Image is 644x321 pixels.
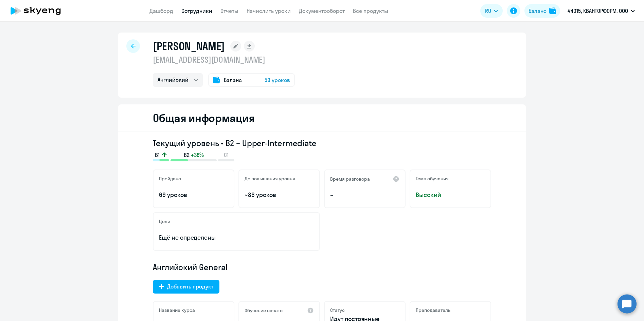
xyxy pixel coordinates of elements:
h5: Название курса [159,307,195,313]
h3: Текущий уровень • B2 – Upper-Intermediate [153,138,491,148]
a: Начислить уроки [247,7,291,14]
img: balance [549,7,556,14]
a: Все продукты [353,7,388,14]
div: Добавить продукт [167,282,213,290]
p: ~86 уроков [245,190,314,199]
h5: До повышения уровня [245,176,295,182]
span: RU [485,7,491,15]
p: Ещё не определены [159,233,314,242]
h5: Преподаватель [416,307,450,313]
span: +38% [191,151,204,159]
span: Высокий [416,190,485,199]
button: RU [480,4,503,18]
span: B1 [155,151,160,159]
p: 69 уроков [159,190,228,199]
div: Баланс [529,7,547,15]
span: B2 [184,151,190,159]
span: Английский General [153,262,228,273]
button: Добавить продукт [153,280,219,294]
h1: [PERSON_NAME] [153,39,225,53]
h5: Статус [330,307,345,313]
h5: Время разговора [330,176,370,182]
h5: Обучение начато [245,307,283,314]
span: 59 уроков [265,76,290,84]
p: #4015, КВАНТОРФОРМ, ООО [568,7,628,15]
h5: Пройдено [159,176,181,182]
span: Баланс [224,76,242,84]
p: [EMAIL_ADDRESS][DOMAIN_NAME] [153,54,295,65]
a: Дашборд [149,7,173,14]
p: – [330,190,399,199]
h2: Общая информация [153,111,254,125]
a: Отчеты [220,7,238,14]
button: #4015, КВАНТОРФОРМ, ООО [564,3,638,19]
a: Документооборот [299,7,345,14]
h5: Темп обучения [416,176,449,182]
h5: Цели [159,218,170,224]
button: Балансbalance [524,4,560,18]
span: C1 [224,151,229,159]
a: Сотрудники [181,7,212,14]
